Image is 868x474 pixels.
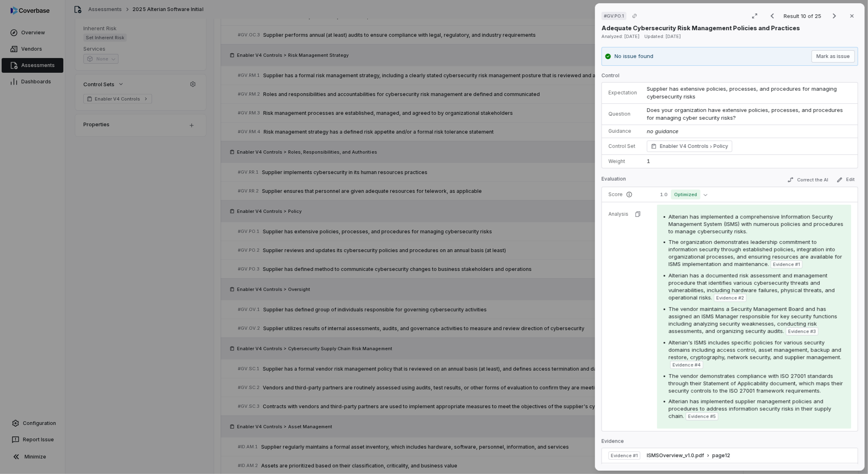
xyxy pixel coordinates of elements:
button: Correct the AI [784,175,832,185]
span: Alterian's ISMS includes specific policies for various security domains including access control,... [669,339,841,360]
span: Alterian has implemented supplier management policies and procedures to address information secur... [669,398,831,419]
span: Analyzed: [DATE] [602,34,640,39]
span: page 12 [712,452,730,459]
span: Evidence # 3 [788,328,816,335]
span: Evidence # 2 [716,295,744,301]
button: 1.0Optimized [657,190,711,199]
p: Evidence [602,438,858,448]
span: Alterian has a documented risk assessment and management procedure that identifies various cybers... [669,272,835,301]
span: 1 [647,158,650,164]
span: Evidence # 1 [611,452,638,459]
button: Copy link [627,9,642,23]
button: ISMSOverview_v1.0.pdfpage12 [647,452,730,459]
span: Evidence # 4 [673,362,701,368]
span: The vendor maintains a Security Management Board and has assigned an ISMS Manager responsible for... [669,306,837,334]
span: Enabler V4 Controls Policy [660,142,728,150]
p: Expectation [608,89,637,96]
span: The vendor demonstrates compliance with ISO 27001 standards through their Statement of Applicabil... [669,373,843,394]
span: no guidance [647,128,678,134]
span: Alterian has implemented a comprehensive Information Security Management System (ISMS) with numer... [669,213,843,235]
p: Weight [608,158,637,165]
span: Evidence # 5 [688,413,716,420]
p: Guidance [608,128,637,134]
p: Score [608,191,647,198]
button: Edit [833,175,858,185]
button: Next result [826,11,843,21]
button: Mark as issue [812,50,855,63]
p: Control Set [608,143,637,150]
span: ISMSOverview_v1.0.pdf [647,452,704,459]
p: Result 10 of 25 [784,11,823,20]
p: Control [602,72,858,82]
span: # GV.PO.1 [604,13,624,19]
p: No issue found [615,52,653,60]
p: Evaluation [602,176,626,186]
button: Previous result [764,11,781,21]
p: Adequate Cybersecurity Risk Management Policies and Practices [602,24,800,32]
span: Optimized [671,190,700,199]
p: Question [608,111,637,117]
span: The organization demonstrates leadership commitment to information security through established p... [669,239,842,267]
span: Updated: [DATE] [644,34,681,39]
p: Analysis [608,211,629,217]
span: Evidence # 1 [773,261,800,268]
span: Does your organization have extensive policies, processes, and procedures for managing cyber secu... [647,107,845,121]
span: Supplier has extensive policies, processes, and procedures for managing cybersecurity risks [647,85,839,100]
